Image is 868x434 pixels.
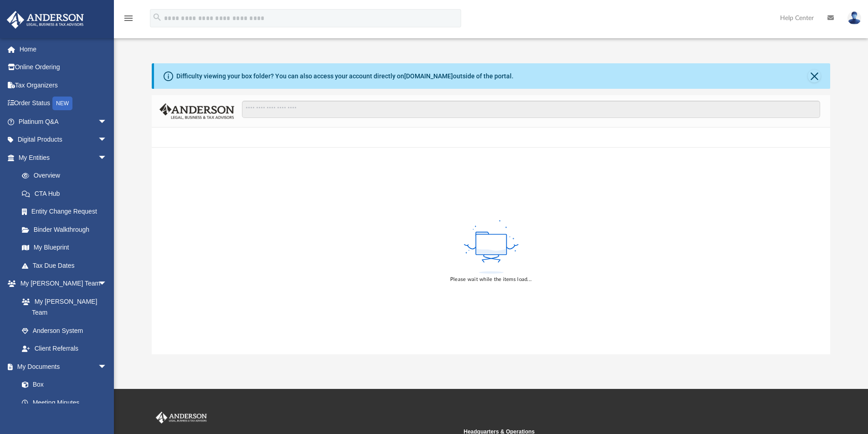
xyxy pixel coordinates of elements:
a: Box [13,376,112,394]
a: Online Ordering [6,58,121,77]
a: My [PERSON_NAME] Teamarrow_drop_down [6,275,116,293]
a: Platinum Q&Aarrow_drop_down [6,112,121,131]
i: search [152,12,162,22]
img: Anderson Advisors Platinum Portal [154,412,209,424]
a: My [PERSON_NAME] Team [13,292,112,322]
span: arrow_drop_down [98,131,116,149]
button: Close [808,70,821,82]
a: Tax Organizers [6,76,121,94]
a: My Blueprint [13,239,116,257]
a: My Documentsarrow_drop_down [6,357,116,376]
img: User Pic [847,11,861,25]
a: Client Referrals [13,340,116,358]
a: menu [123,17,134,24]
div: NEW [52,97,72,110]
a: My Entitiesarrow_drop_down [6,148,121,167]
a: Tax Due Dates [13,256,121,275]
a: Anderson System [13,322,116,340]
a: Overview [13,167,121,185]
span: arrow_drop_down [98,275,116,293]
a: Meeting Minutes [13,393,116,412]
div: Difficulty viewing your box folder? You can also access your account directly on outside of the p... [176,71,514,81]
div: Please wait while the items load... [450,276,532,284]
a: Home [6,40,121,58]
a: CTA Hub [13,184,121,203]
input: Search files and folders [242,101,820,118]
a: [DOMAIN_NAME] [404,72,453,80]
a: Digital Productsarrow_drop_down [6,131,121,149]
a: Entity Change Request [13,203,121,221]
span: arrow_drop_down [98,148,116,167]
span: arrow_drop_down [98,112,116,131]
a: Order StatusNEW [6,94,121,113]
a: Binder Walkthrough [13,220,121,239]
i: menu [123,13,134,24]
span: arrow_drop_down [98,357,116,376]
img: Anderson Advisors Platinum Portal [4,11,87,29]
